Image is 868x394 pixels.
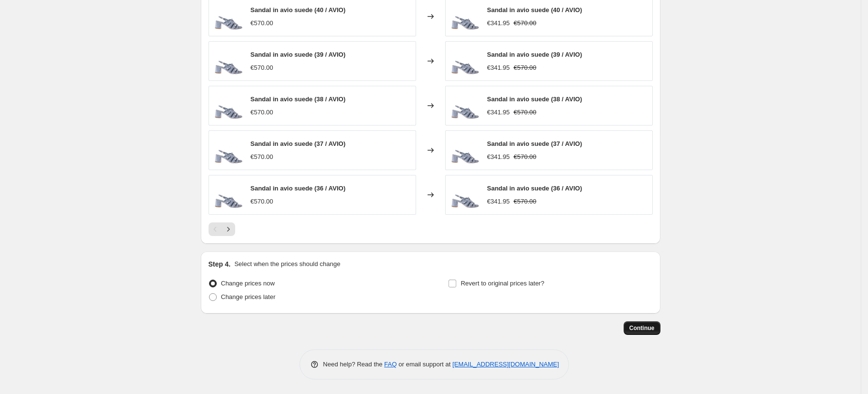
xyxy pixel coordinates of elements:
[487,6,583,14] span: Sandal in avio suede (40 / AVIO)
[397,361,452,368] span: or email support at
[214,2,243,31] img: D5F304P5CAMO1540_1_wxpoag_80x.jpg
[251,140,346,147] span: Sandal in avio suede (37 / AVIO)
[452,361,559,368] a: [EMAIL_ADDRESS][DOMAIN_NAME]
[450,47,479,76] img: D5F304P5CAMO1540_1_wxpoag_80x.jpg
[214,180,243,209] img: D5F304P5CAMO1540_1_wxpoag_80x.jpg
[624,321,660,335] button: Continue
[251,51,346,58] span: Sandal in avio suede (39 / AVIO)
[251,185,346,192] span: Sandal in avio suede (36 / AVIO)
[251,152,273,162] div: €570.00
[629,324,655,332] span: Continue
[209,222,235,236] nav: Pagination
[251,95,346,103] span: Sandal in avio suede (38 / AVIO)
[221,280,275,287] span: Change prices now
[461,280,544,287] span: Revert to original prices later?
[487,140,583,147] span: Sandal in avio suede (37 / AVIO)
[251,18,273,28] div: €570.00
[251,63,273,73] div: €570.00
[487,108,510,117] div: €341.95
[487,152,510,162] div: €341.95
[323,361,385,368] span: Need help? Read the
[214,136,243,165] img: D5F304P5CAMO1540_1_wxpoag_80x.jpg
[514,152,537,162] strike: €570.00
[450,2,479,31] img: D5F304P5CAMO1540_1_wxpoag_80x.jpg
[450,180,479,209] img: D5F304P5CAMO1540_1_wxpoag_80x.jpg
[251,108,273,117] div: €570.00
[221,293,276,300] span: Change prices later
[384,361,397,368] a: FAQ
[209,259,231,269] h2: Step 4.
[214,47,243,76] img: D5F304P5CAMO1540_1_wxpoag_80x.jpg
[487,18,510,28] div: €341.95
[450,136,479,165] img: D5F304P5CAMO1540_1_wxpoag_80x.jpg
[487,63,510,73] div: €341.95
[487,95,583,103] span: Sandal in avio suede (38 / AVIO)
[514,108,537,117] strike: €570.00
[222,222,235,236] button: Next
[450,91,479,120] img: D5F304P5CAMO1540_1_wxpoag_80x.jpg
[214,91,243,120] img: D5F304P5CAMO1540_1_wxpoag_80x.jpg
[487,185,583,192] span: Sandal in avio suede (36 / AVIO)
[487,51,583,58] span: Sandal in avio suede (39 / AVIO)
[514,63,537,73] strike: €570.00
[234,259,340,269] p: Select when the prices should change
[487,197,510,206] div: €341.95
[514,197,537,206] strike: €570.00
[251,197,273,206] div: €570.00
[514,18,537,28] strike: €570.00
[251,6,346,14] span: Sandal in avio suede (40 / AVIO)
